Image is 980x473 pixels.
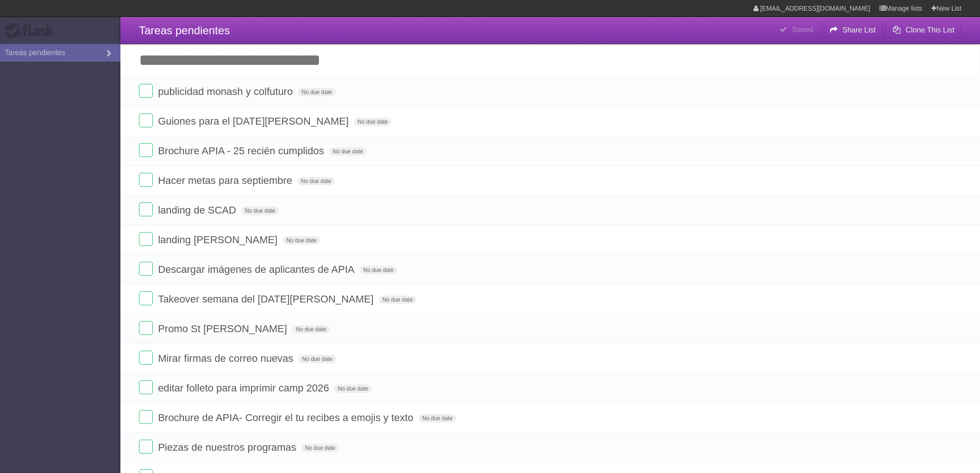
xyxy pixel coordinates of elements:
[158,204,239,216] span: landing de SCAD
[158,115,351,127] span: Guiones para el [DATE][PERSON_NAME]
[297,177,335,185] span: No due date
[158,264,357,275] span: Descargar imágenes de aplicantes de APIA
[139,321,153,335] label: Done
[158,412,415,423] span: Brochure de APIA- Corregir el tu recibes a emojis y texto
[158,323,289,334] span: Promo St [PERSON_NAME]
[139,440,153,454] label: Done
[139,202,153,216] label: Done
[158,293,376,305] span: Takeover semana del [DATE][PERSON_NAME]
[419,414,456,423] span: No due date
[158,145,326,157] span: Brochure APIA - 25 recién cumplidos
[292,325,330,334] span: No due date
[139,143,153,157] label: Done
[158,86,295,97] span: publicidad monash y colfuturo
[885,22,961,38] button: Clone This List
[302,444,339,452] span: No due date
[5,23,60,39] div: Flask
[139,380,153,394] label: Done
[905,26,955,34] b: Clone This List
[334,385,372,393] span: No due date
[139,173,153,187] label: Done
[139,291,153,305] label: Done
[842,26,876,34] b: Share List
[139,24,230,37] span: Tareas pendientes
[139,84,153,98] label: Done
[241,207,279,215] span: No due date
[158,353,295,364] span: Mirar firmas de correo nuevas
[139,114,153,127] label: Done
[298,355,336,363] span: No due date
[329,147,367,156] span: No due date
[379,296,416,304] span: No due date
[139,232,153,246] label: Done
[158,382,331,394] span: editar folleto para imprimir camp 2026
[158,441,298,453] span: Piezas de nuestros programas
[360,266,397,274] span: No due date
[354,118,391,126] span: No due date
[158,175,295,186] span: Hacer metas para septiembre
[158,234,280,246] span: landing [PERSON_NAME]
[283,236,320,245] span: No due date
[298,88,335,96] span: No due date
[139,410,153,424] label: Done
[822,22,883,38] button: Share List
[792,25,813,33] b: Saved
[139,351,153,365] label: Done
[139,262,153,276] label: Done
